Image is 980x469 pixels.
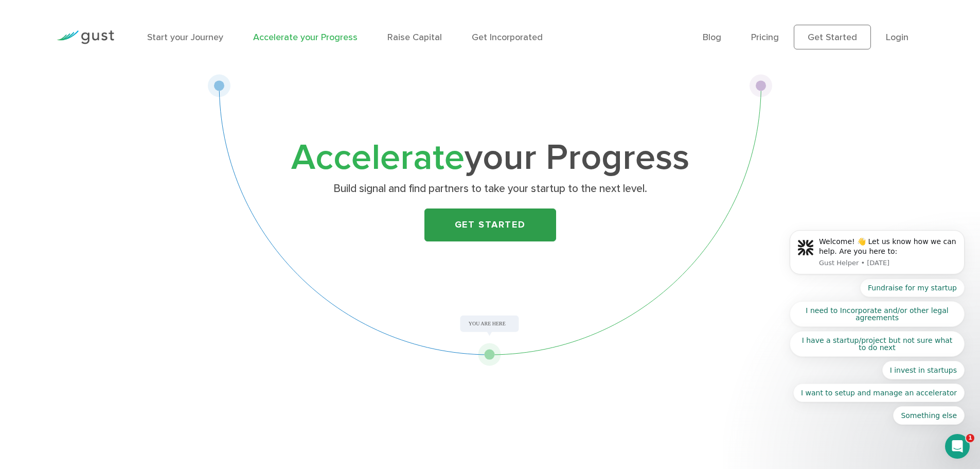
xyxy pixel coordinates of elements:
[291,136,465,179] span: Accelerate
[945,434,970,459] iframe: Intercom live chat
[751,32,779,43] a: Pricing
[472,32,543,43] a: Get Incorporated
[147,32,223,43] a: Start your Journey
[703,32,721,43] a: Blog
[774,68,980,441] iframe: Intercom notifications message
[253,32,358,43] a: Accelerate your Progress
[291,182,689,196] p: Build signal and find partners to take your startup to the next level.
[966,434,974,442] span: 1
[57,30,114,44] img: Gust Logo
[287,142,693,175] h1: your Progress
[424,209,556,241] a: Get Started
[387,32,442,43] a: Raise Capital
[886,32,908,43] a: Login
[794,25,871,49] a: Get Started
